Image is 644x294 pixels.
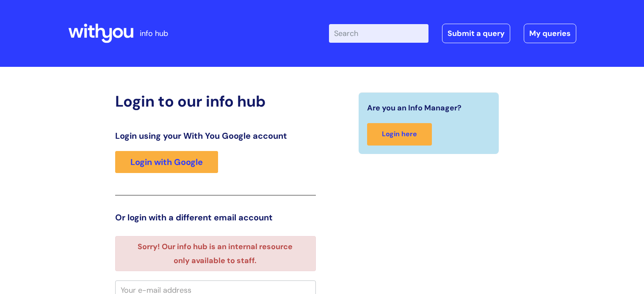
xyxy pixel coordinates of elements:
a: Login here [367,123,432,146]
h2: Login to our info hub [115,92,316,110]
a: Login with Google [115,151,218,173]
a: My queries [524,24,576,43]
h3: Login using your With You Google account [115,131,316,141]
input: Search [329,24,428,43]
h3: Or login with a different email account [115,212,316,223]
li: Sorry! Our info hub is an internal resource only available to staff. [130,240,301,267]
span: Are you an Info Manager? [367,101,462,115]
a: Submit a query [442,24,510,43]
p: info hub [140,27,168,40]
